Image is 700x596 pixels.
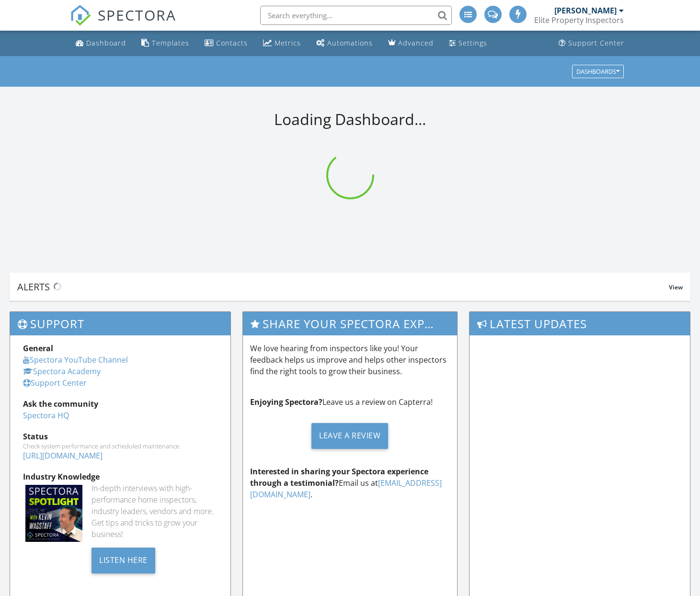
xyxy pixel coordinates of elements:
img: Spectoraspolightmain [25,485,82,542]
div: Elite Property Inspectors [534,15,624,25]
div: Ask the community [23,398,218,410]
div: Automations [327,38,373,47]
p: Email us at . [250,466,450,500]
div: Contacts [216,38,248,47]
a: Spectora Academy [23,366,101,377]
div: [PERSON_NAME] [554,6,617,15]
div: Status [23,431,218,442]
div: Listen Here [92,548,155,573]
h3: Latest Updates [470,312,690,335]
div: Leave a Review [311,423,388,449]
div: Support Center [568,38,624,47]
p: Leave us a review on Capterra! [250,396,450,408]
a: Leave a Review [250,415,450,456]
div: Industry Knowledge [23,471,218,482]
div: Templates [152,38,189,47]
img: The Best Home Inspection Software - Spectora [70,5,91,26]
a: Advanced [384,34,437,52]
a: Support Center [23,378,87,388]
input: Search everything... [260,6,452,25]
div: Dashboards [576,68,620,75]
a: Metrics [259,34,305,52]
a: Settings [445,34,491,52]
a: Support Center [555,34,628,52]
strong: Interested in sharing your Spectora experience through a testimonial? [250,466,428,488]
a: Dashboard [72,34,130,52]
span: SPECTORA [98,5,176,25]
div: Settings [459,38,487,47]
a: [EMAIL_ADDRESS][DOMAIN_NAME] [250,478,442,500]
a: Listen Here [92,554,155,565]
div: Advanced [398,38,434,47]
a: SPECTORA [70,13,176,33]
div: In-depth interviews with high-performance home inspectors, industry leaders, vendors and more. Ge... [92,482,217,540]
strong: Enjoying Spectora? [250,397,322,407]
div: Check system performance and scheduled maintenance. [23,442,218,450]
a: Templates [138,34,193,52]
span: View [669,283,683,291]
p: We love hearing from inspectors like you! Your feedback helps us improve and helps other inspecto... [250,343,450,377]
a: Automations (Advanced) [312,34,377,52]
h3: Support [10,312,230,335]
h3: Share Your Spectora Experience [243,312,458,335]
div: Dashboard [86,38,126,47]
strong: General [23,343,53,354]
div: Metrics [275,38,301,47]
a: Spectora YouTube Channel [23,355,128,365]
a: Contacts [201,34,252,52]
div: Alerts [17,280,669,293]
button: Dashboards [572,65,624,78]
a: Spectora HQ [23,410,69,421]
a: [URL][DOMAIN_NAME] [23,450,103,461]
